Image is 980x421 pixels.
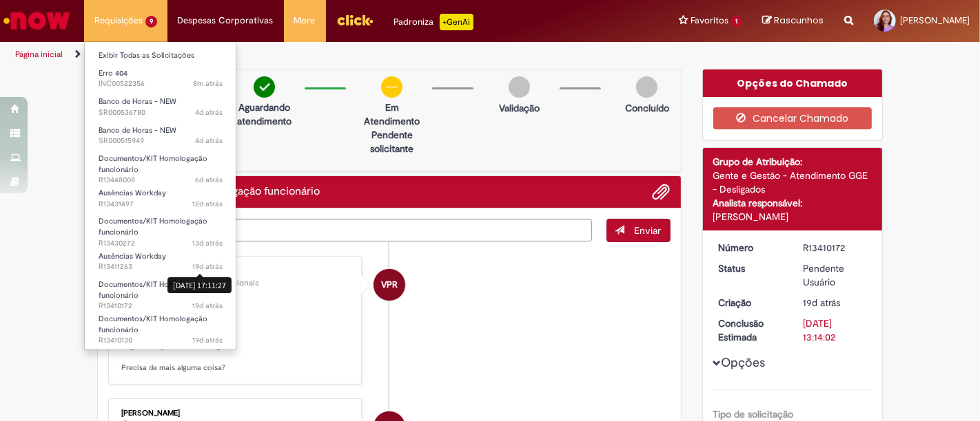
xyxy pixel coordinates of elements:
[192,301,223,311] span: 19d atrás
[762,14,824,28] a: Rascunhos
[708,316,793,344] dt: Conclusão Estimada
[167,277,232,293] div: [DATE] 17:11:27
[708,261,793,275] dt: Status
[708,296,793,310] dt: Criação
[358,128,425,155] p: Pendente solicitante
[713,169,872,196] div: Gente e Gestão - Atendimento GGE - Desligados
[99,335,223,346] span: R13410130
[192,199,223,209] span: 12d atrás
[1,7,72,34] img: ServiceNow
[99,301,223,312] span: R13410172
[99,153,207,175] span: Documentos/KIT Homologação funcionário
[99,199,223,210] span: R13431497
[121,409,351,418] div: [PERSON_NAME]
[99,78,223,89] span: INC00522356
[193,78,223,89] time: 01/09/2025 08:40:11
[900,14,970,26] span: [PERSON_NAME]
[85,186,236,211] a: Aberto R13431497 : Ausências Workday
[708,241,793,255] dt: Número
[195,136,223,146] time: 28/08/2025 10:36:29
[192,238,223,248] span: 13d atrás
[192,335,223,345] span: 19d atrás
[99,314,207,335] span: Documentos/KIT Homologação funcionário
[99,188,166,198] span: Ausências Workday
[85,94,236,120] a: Aberto SR000536780 : Banco de Horas - NEW
[108,219,592,241] textarea: Digite sua mensagem aqui...
[713,107,872,129] button: Cancelar Chamado
[381,76,402,98] img: circle-minus.png
[803,296,840,309] time: 13/08/2025 15:07:19
[636,76,657,98] img: img-circle-grey.png
[394,14,473,30] div: Padroniza
[803,296,867,310] div: 13/08/2025 15:07:19
[803,296,840,309] span: 19d atrás
[713,155,872,169] div: Grupo de Atribuição:
[195,175,223,185] span: 6d atrás
[294,14,316,28] span: More
[774,14,824,27] span: Rascunhos
[99,279,207,301] span: Documentos/KIT Homologação funcionário
[713,408,794,420] b: Tipo de solicitação
[85,277,236,307] a: Aberto R13410172 : Documentos/KIT Homologação funcionário
[803,261,867,289] div: Pendente Usuário
[85,312,236,341] a: Aberto R13410130 : Documentos/KIT Homologação funcionário
[358,100,425,128] p: Em Atendimento
[99,136,223,147] span: SR000515949
[85,214,236,244] a: Aberto R13430272 : Documentos/KIT Homologação funcionário
[731,16,742,28] span: 1
[99,251,166,261] span: Ausências Workday
[99,261,223,272] span: R13411263
[195,107,223,118] span: 4d atrás
[195,107,223,118] time: 28/08/2025 14:20:31
[336,10,374,30] img: click_logo_yellow_360x200.png
[85,249,236,274] a: Aberto R13411263 : Ausências Workday
[440,14,473,30] p: +GenAi
[99,125,176,136] span: Banco de Horas - NEW
[231,100,298,128] p: Aguardando atendimento
[713,210,872,224] div: [PERSON_NAME]
[99,175,223,186] span: R13448008
[703,69,883,97] div: Opções do Chamado
[193,78,223,89] span: 8m atrás
[195,175,223,185] time: 26/08/2025 11:55:59
[509,76,530,98] img: img-circle-grey.png
[374,269,405,301] div: Vanessa Paiva Ribeiro
[99,216,207,237] span: Documentos/KIT Homologação funcionário
[99,238,223,249] span: R13430272
[381,268,398,301] span: VPR
[713,196,872,210] div: Analista responsável:
[99,96,176,107] span: Banco de Horas - NEW
[499,101,540,115] p: Validação
[99,68,127,78] span: Erro 404
[606,219,671,242] button: Enviar
[99,107,223,118] span: SR000536780
[192,199,223,209] time: 20/08/2025 10:20:42
[178,14,274,28] span: Despesas Corporativas
[85,123,236,149] a: Aberto SR000515949 : Banco de Horas - NEW
[84,41,236,350] ul: Requisições
[145,16,157,28] span: 9
[803,241,867,255] div: R13410172
[653,183,671,201] button: Adicionar anexos
[803,316,867,344] div: [DATE] 13:14:02
[254,76,275,98] img: check-circle-green.png
[85,151,236,181] a: Aberto R13448008 : Documentos/KIT Homologação funcionário
[691,14,728,28] span: Favoritos
[85,66,236,91] a: Aberto INC00522356 : Erro 404
[15,49,63,60] a: Página inicial
[195,136,223,146] span: 4d atrás
[10,42,643,67] ul: Trilhas de página
[625,101,669,115] p: Concluído
[85,48,236,63] a: Exibir Todas as Solicitações
[192,261,223,272] span: 19d atrás
[635,224,662,237] span: Enviar
[94,14,143,28] span: Requisições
